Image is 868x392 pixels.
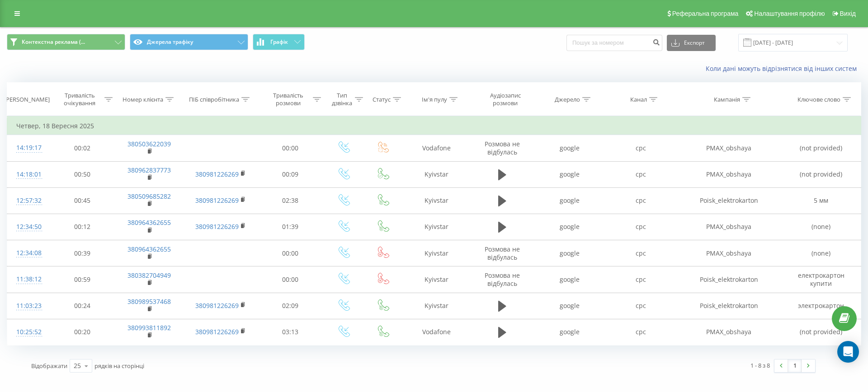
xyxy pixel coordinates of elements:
td: 02:09 [257,293,323,319]
a: Коли дані можуть відрізнятися вiд інших систем [706,64,861,73]
div: Тривалість розмови [265,92,311,107]
div: Ім'я пулу [422,96,447,103]
td: Kyivstar [402,161,471,187]
a: 380382704949 [127,271,171,280]
span: Реферальна програма [672,10,739,17]
td: Kyivstar [402,240,471,266]
td: електрокартон купити [782,266,861,293]
div: 12:34:08 [16,244,40,262]
div: [PERSON_NAME] [4,96,50,103]
div: Джерело [555,96,580,103]
td: google [534,293,605,319]
td: Poisk_elektrokarton [676,187,782,214]
div: 12:57:32 [16,192,40,210]
td: cpc [605,161,676,187]
a: 380981226269 [195,170,239,178]
td: PMAX_obshaya [676,240,782,266]
div: 1 - 8 з 8 [750,361,770,370]
span: рядків на сторінці [94,362,144,370]
a: 1 [788,359,802,372]
td: (not provided) [782,161,861,187]
span: Відображати [31,362,67,370]
span: Налаштування профілю [754,10,825,17]
td: PMAX_obshaya [676,319,782,345]
span: Вихід [840,10,856,17]
td: 00:00 [257,135,323,161]
td: google [534,266,605,293]
td: Kyivstar [402,266,471,293]
a: 380981226269 [195,301,239,310]
td: google [534,214,605,240]
td: google [534,161,605,187]
td: (not provided) [782,319,861,345]
button: Джерела трафіку [130,34,248,50]
td: 00:39 [49,240,115,266]
td: cpc [605,319,676,345]
td: PMAX_obshaya [676,161,782,187]
div: 25 [74,361,81,370]
td: 01:39 [257,214,323,240]
div: 14:18:01 [16,166,40,183]
div: Тривалість очікування [57,92,103,107]
td: cpc [605,266,676,293]
td: Kyivstar [402,293,471,319]
td: 02:38 [257,187,323,214]
span: Графік [270,39,288,45]
a: 380964362655 [127,245,171,253]
button: Експорт [667,35,716,51]
td: (not provided) [782,135,861,161]
td: 00:45 [49,187,115,214]
td: google [534,187,605,214]
span: Розмова не відбулась [485,271,520,288]
div: ПІБ співробітника [189,96,239,103]
a: 380509685282 [127,192,171,201]
td: Poisk_elektrokarton [676,293,782,319]
a: 380989537468 [127,297,171,306]
td: (none) [782,214,861,240]
td: 00:50 [49,161,115,187]
div: Кампанія [714,96,740,103]
div: Канал [630,96,647,103]
td: Vodafone [402,135,471,161]
a: 380503622039 [127,140,171,148]
td: Kyivstar [402,187,471,214]
a: 380962837773 [127,166,171,174]
td: 00:09 [257,161,323,187]
td: google [534,135,605,161]
span: Розмова не відбулась [485,140,520,156]
div: Ключове слово [797,96,840,103]
td: Vodafone [402,319,471,345]
span: Розмова не відбулась [485,245,520,261]
td: 00:24 [49,293,115,319]
span: Контекстна реклама (... [22,38,85,46]
td: 00:02 [49,135,115,161]
td: Poisk_elektrokarton [676,266,782,293]
td: cpc [605,293,676,319]
td: (none) [782,240,861,266]
td: 00:00 [257,266,323,293]
button: Контекстна реклама (... [7,34,125,50]
div: Номер клієнта [123,96,163,103]
div: Тип дзвінка [331,92,353,107]
td: 00:00 [257,240,323,266]
input: Пошук за номером [566,35,662,51]
div: 11:38:12 [16,271,40,288]
button: Графік [253,34,305,50]
td: cpc [605,187,676,214]
div: Статус [373,96,391,103]
a: 380981226269 [195,222,239,231]
div: 12:34:50 [16,218,40,236]
td: PMAX_obshaya [676,135,782,161]
td: 00:12 [49,214,115,240]
a: 380981226269 [195,327,239,336]
td: google [534,319,605,345]
div: 11:03:23 [16,297,40,315]
div: Аудіозапис розмови [479,92,532,107]
td: 00:20 [49,319,115,345]
td: cpc [605,214,676,240]
td: PMAX_obshaya [676,214,782,240]
div: Open Intercom Messenger [837,341,859,363]
td: cpc [605,240,676,266]
td: cpc [605,135,676,161]
td: google [534,240,605,266]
